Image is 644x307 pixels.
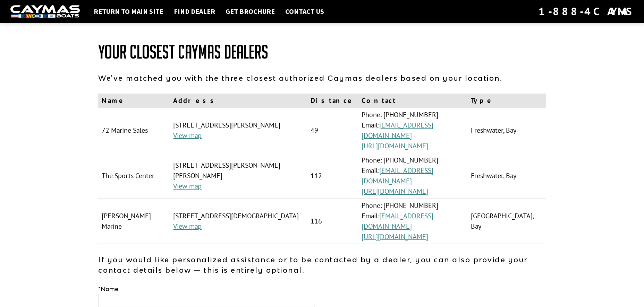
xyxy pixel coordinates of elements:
[362,121,433,140] a: [EMAIL_ADDRESS][DOMAIN_NAME]
[467,94,546,108] th: Type
[362,166,433,185] a: [EMAIL_ADDRESS][DOMAIN_NAME]
[90,7,167,16] a: Return to main site
[98,42,546,62] h1: Your Closest Caymas Dealers
[173,182,202,191] a: View map
[358,199,467,244] td: Phone: [PHONE_NUMBER] Email:
[307,153,358,199] td: 112
[98,73,546,83] p: We've matched you with the three closest authorized Caymas dealers based on your location.
[362,232,428,241] a: [URL][DOMAIN_NAME]
[362,141,428,150] a: [URL][DOMAIN_NAME]
[170,108,307,153] td: [STREET_ADDRESS][PERSON_NAME]
[307,199,358,244] td: 116
[307,94,358,108] th: Distance
[467,108,546,153] td: Freshwater, Bay
[98,153,170,199] td: The Sports Center
[358,153,467,199] td: Phone: [PHONE_NUMBER] Email:
[98,94,170,108] th: Name
[98,285,118,293] label: Name
[10,5,80,18] img: white-logo-c9c8dbefe5ff5ceceb0f0178aa75bf4bb51f6bca0971e226c86eb53dfe498488.png
[222,7,278,16] a: Get Brochure
[170,94,307,108] th: Address
[307,108,358,153] td: 49
[467,199,546,244] td: [GEOGRAPHIC_DATA], Bay
[467,153,546,199] td: Freshwater, Bay
[173,131,202,140] a: View map
[170,7,219,16] a: Find Dealer
[362,211,433,231] a: [EMAIL_ADDRESS][DOMAIN_NAME]
[358,108,467,153] td: Phone: [PHONE_NUMBER] Email:
[98,199,170,244] td: [PERSON_NAME] Marine
[98,108,170,153] td: 72 Marine Sales
[170,199,307,244] td: [STREET_ADDRESS][DEMOGRAPHIC_DATA]
[173,222,202,231] a: View map
[98,254,546,275] p: If you would like personalized assistance or to be contacted by a dealer, you can also provide yo...
[170,153,307,199] td: [STREET_ADDRESS][PERSON_NAME][PERSON_NAME]
[539,4,634,19] div: 1-888-4CAYMAS
[358,94,467,108] th: Contact
[282,7,328,16] a: Contact Us
[362,187,428,196] a: [URL][DOMAIN_NAME]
